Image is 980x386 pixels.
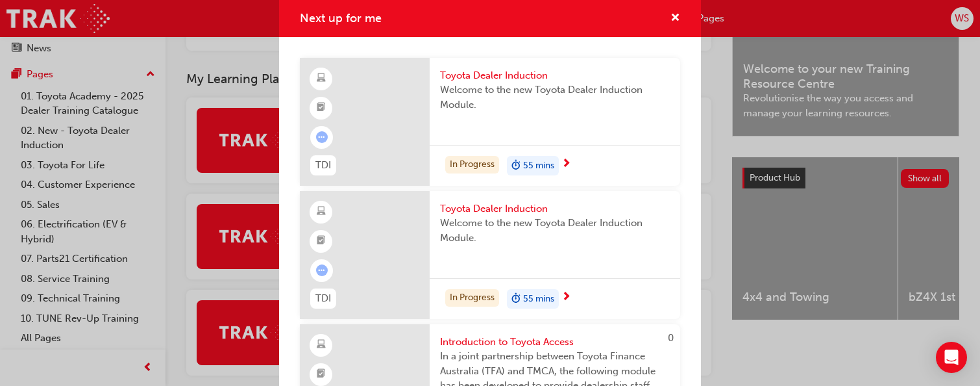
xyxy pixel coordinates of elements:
span: 55 mins [523,159,554,174]
span: TDI [315,291,331,306]
span: booktick-icon [317,366,326,383]
div: In Progress [445,289,499,307]
span: duration-icon [511,157,521,174]
span: next-icon [561,292,571,303]
a: TDIToyota Dealer InductionWelcome to the new Toyota Dealer Induction Module.In Progressduration-i... [300,191,680,319]
span: Welcome to the new Toyota Dealer Induction Module. [440,216,670,245]
span: TDI [315,158,331,173]
span: learningRecordVerb_ATTEMPT-icon [316,264,328,276]
span: Next up for me [300,11,382,25]
span: duration-icon [511,290,521,307]
a: TDIToyota Dealer InductionWelcome to the new Toyota Dealer Induction Module.In Progressduration-i... [300,58,680,186]
div: In Progress [445,156,499,174]
button: cross-icon [670,10,680,27]
span: Introduction to Toyota Access [440,335,670,350]
span: Welcome to the new Toyota Dealer Induction Module. [440,83,670,112]
span: learningRecordVerb_ATTEMPT-icon [316,131,328,143]
span: learningResourceType_ELEARNING-icon [317,70,326,87]
span: learningResourceType_ELEARNING-icon [317,203,326,220]
span: Toyota Dealer Induction [440,201,670,216]
span: 0 [668,332,674,344]
span: 55 mins [523,292,554,307]
span: learningResourceType_ELEARNING-icon [317,337,326,354]
span: cross-icon [670,13,680,25]
div: Open Intercom Messenger [936,342,967,373]
span: booktick-icon [317,99,326,116]
span: Toyota Dealer Induction [440,68,670,83]
span: next-icon [561,159,571,170]
span: booktick-icon [317,233,326,250]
